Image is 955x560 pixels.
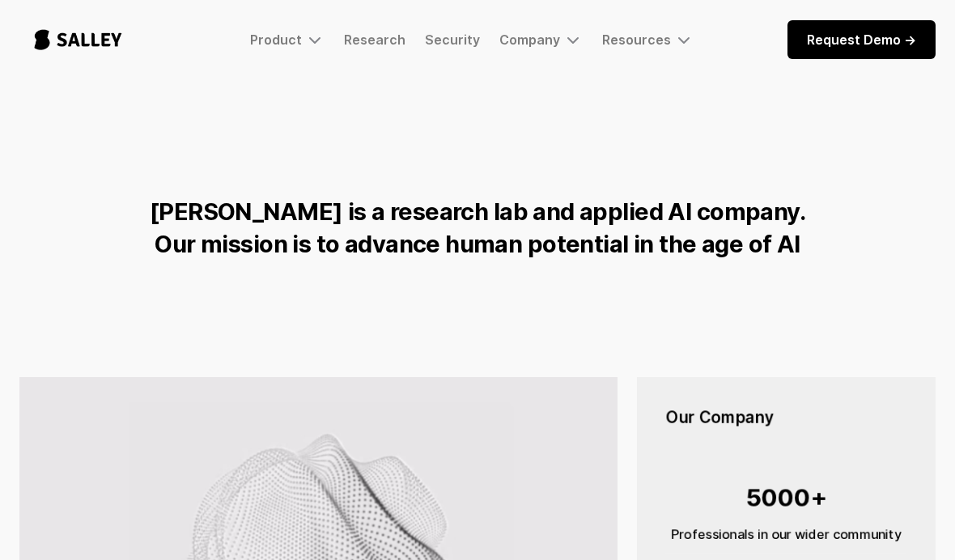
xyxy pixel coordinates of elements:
div: Professionals in our wider community [666,524,906,544]
a: home [19,13,137,66]
strong: [PERSON_NAME] is a research lab and applied AI company. Our mission is to advance human potential... [150,197,805,258]
div: Product [250,30,325,49]
div: 5000+ [666,476,906,520]
h5: Our Company [666,406,906,429]
div: Resources [602,32,671,48]
a: Request Demo -> [787,20,936,59]
a: Research [344,32,405,48]
div: Product [250,32,302,48]
a: Security [425,32,480,48]
div: Company [499,30,583,49]
div: Resources [602,30,694,49]
div: Company [499,32,560,48]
